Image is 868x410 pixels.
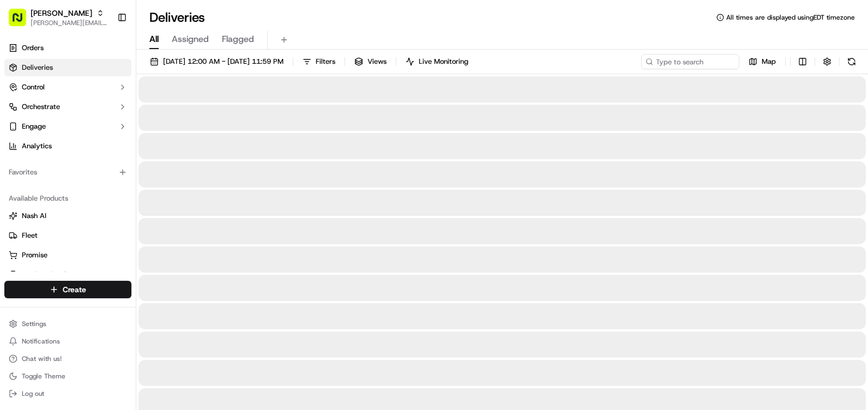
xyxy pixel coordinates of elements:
[145,54,288,69] button: [DATE] 12:00 AM - [DATE] 11:59 PM
[4,351,131,366] button: Chat with us!
[63,284,86,295] span: Create
[4,59,131,76] a: Deliveries
[22,141,52,151] span: Analytics
[4,334,131,349] button: Notifications
[9,270,127,280] a: Product Catalog
[9,250,127,260] a: Promise
[172,33,209,46] span: Assigned
[22,211,46,221] span: Nash AI
[401,54,473,69] button: Live Monitoring
[22,250,47,260] span: Promise
[22,372,65,381] span: Toggle Theme
[22,102,60,112] span: Orchestrate
[4,98,131,116] button: Orchestrate
[367,57,387,67] span: Views
[4,190,131,207] div: Available Products
[744,54,781,69] button: Map
[762,57,776,67] span: Map
[4,369,131,384] button: Toggle Theme
[419,57,468,67] span: Live Monitoring
[4,39,131,57] a: Orders
[9,211,127,221] a: Nash AI
[22,231,38,240] span: Fleet
[31,19,108,27] button: [PERSON_NAME][EMAIL_ADDRESS][PERSON_NAME][DOMAIN_NAME]
[4,386,131,401] button: Log out
[31,8,92,19] button: [PERSON_NAME]
[4,137,131,155] a: Analytics
[22,270,74,280] span: Product Catalog
[316,57,335,67] span: Filters
[149,33,159,46] span: All
[22,354,62,363] span: Chat with us!
[22,319,46,328] span: Settings
[149,9,205,26] h1: Deliveries
[726,13,855,22] span: All times are displayed using EDT timezone
[22,82,45,92] span: Control
[298,54,340,69] button: Filters
[4,246,131,264] button: Promise
[4,118,131,135] button: Engage
[4,164,131,181] div: Favorites
[4,4,113,31] button: [PERSON_NAME][PERSON_NAME][EMAIL_ADDRESS][PERSON_NAME][DOMAIN_NAME]
[22,43,44,53] span: Orders
[4,281,131,298] button: Create
[22,337,60,346] span: Notifications
[222,33,254,46] span: Flagged
[22,63,53,73] span: Deliveries
[4,79,131,96] button: Control
[22,122,46,131] span: Engage
[9,231,127,240] a: Fleet
[641,54,739,69] input: Type to search
[22,389,44,398] span: Log out
[163,57,284,67] span: [DATE] 12:00 AM - [DATE] 11:59 PM
[844,54,859,69] button: Refresh
[4,266,131,284] button: Product Catalog
[349,54,391,69] button: Views
[4,207,131,225] button: Nash AI
[4,227,131,244] button: Fleet
[4,316,131,331] button: Settings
